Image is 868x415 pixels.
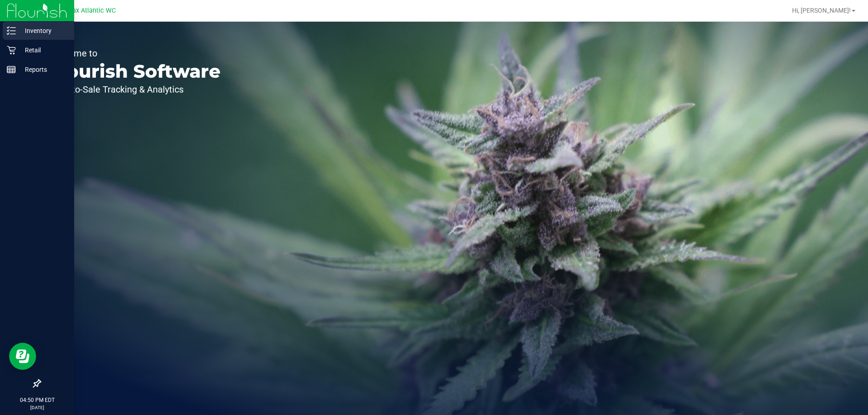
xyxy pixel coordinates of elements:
[792,7,851,14] span: Hi, [PERSON_NAME]!
[69,7,116,14] span: Jax Atlantic WC
[49,62,221,80] p: Flourish Software
[16,45,70,56] p: Retail
[9,343,36,370] iframe: Resource center
[49,49,221,58] p: Welcome to
[7,26,16,35] inline-svg: Inventory
[4,404,70,411] p: [DATE]
[49,85,221,94] p: Seed-to-Sale Tracking & Analytics
[7,46,16,55] inline-svg: Retail
[7,65,16,74] inline-svg: Reports
[16,25,70,36] p: Inventory
[4,396,70,404] p: 04:50 PM EDT
[16,64,70,75] p: Reports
